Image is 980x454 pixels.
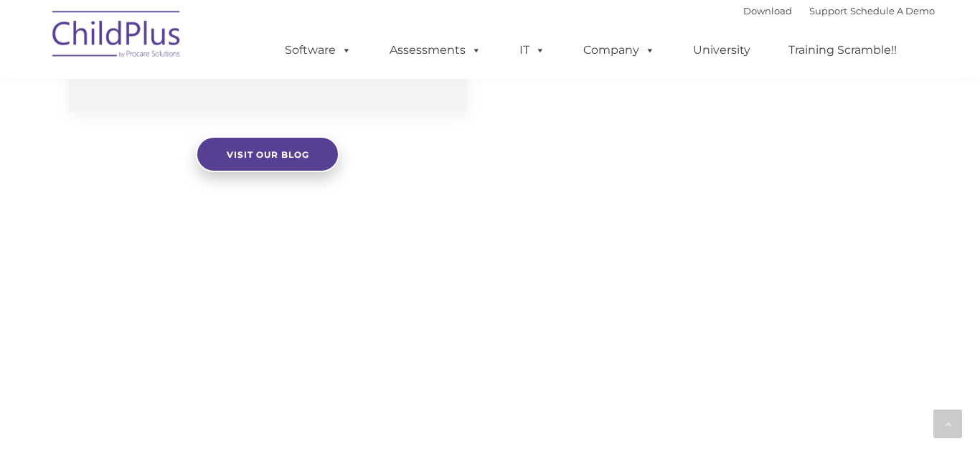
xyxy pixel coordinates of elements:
a: Download [743,5,792,16]
a: Software [270,36,366,65]
a: Company [569,36,669,65]
a: University [679,36,765,65]
a: Assessments [375,36,496,65]
a: Training Scramble!! [774,36,911,65]
a: IT [505,36,560,65]
img: ChildPlus by Procare Solutions [45,1,189,72]
font: | [743,5,935,16]
a: Schedule A Demo [850,5,935,16]
a: Support [809,5,847,16]
a: Visit our blog [196,136,339,172]
span: Visit our blog [227,149,309,160]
